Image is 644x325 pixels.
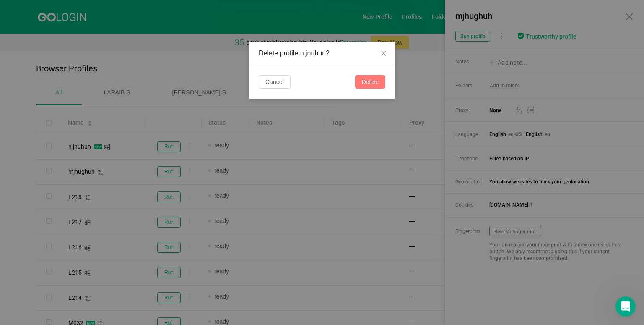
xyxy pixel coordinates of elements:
div: Delete profile n jnuhun? [259,49,385,58]
button: Cancel [259,75,291,89]
button: Delete [355,75,385,89]
button: Close [372,42,395,66]
iframe: Intercom live chat [615,296,636,317]
i: icon: close [380,50,387,57]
